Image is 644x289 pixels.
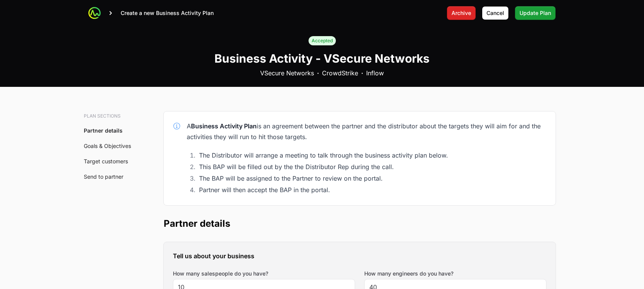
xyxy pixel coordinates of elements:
div: A is an agreement between the partner and the distributor about the targets they will aim for and... [187,121,546,142]
h2: Partner details [164,218,556,230]
li: This BAP will be filled out by the the Distributor Rep during the call. [197,161,546,172]
a: Target customers [84,158,128,164]
p: Create a new Business Activity Plan [121,9,214,17]
strong: Business Activity Plan [191,122,257,130]
div: VSecure Networks CrowdStrike Inflow [260,68,384,78]
span: Update Plan [520,8,551,18]
span: Archive [451,8,471,18]
b: · [361,68,363,78]
a: Goals & Objectives [84,143,131,149]
button: Update Plan [515,6,556,20]
label: How many salespeople do you have? [173,270,268,277]
li: The BAP will be assigned to the Partner to review on the portal. [197,173,546,184]
label: How many engineers do you have? [364,270,453,277]
h3: Plan sections [84,113,136,119]
button: Archive [447,6,476,20]
b: · [317,68,319,78]
span: Cancel [486,8,504,18]
a: Partner details [84,127,123,134]
button: Cancel [482,6,509,20]
li: Partner will then accept the BAP in the portal. [197,184,546,195]
a: Send to partner [84,173,123,180]
h3: Tell us about your business [173,251,546,261]
li: The Distributor will arrange a meeting to talk through the business activity plan below. [197,150,546,161]
img: ActivitySource [88,7,101,19]
h1: Business Activity - VSecure Networks [214,51,430,65]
